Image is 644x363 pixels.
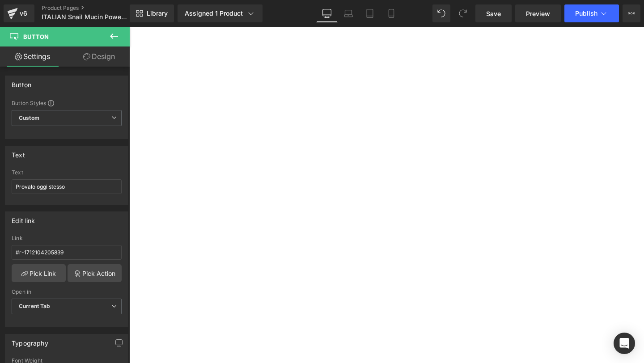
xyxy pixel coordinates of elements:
a: Desktop [316,4,338,22]
a: Mobile [381,4,402,22]
div: v6 [18,8,29,19]
button: Redo [454,4,472,22]
a: Design [67,46,131,67]
a: Laptop [338,4,359,22]
div: Open Intercom Messenger [614,333,635,354]
div: Assigned 1 Product [185,9,255,18]
b: Current Tab [19,303,51,309]
span: ITALIAN Snail Mucin Power Mask [42,13,127,21]
span: Publish [575,10,597,17]
a: New Library [130,4,174,22]
span: Library [147,9,168,17]
button: More [623,4,640,22]
a: Pick Link [12,264,66,282]
div: Typography [12,334,48,347]
a: v6 [4,4,34,22]
a: Preview [515,4,561,22]
div: Text [12,169,122,176]
span: Button [23,33,49,40]
input: https://your-shop.myshopify.com [12,245,122,260]
button: Undo [432,4,450,22]
a: Tablet [359,4,381,22]
div: Edit link [12,212,35,224]
span: Save [486,9,501,18]
b: Custom [19,114,39,122]
div: Link [12,235,122,241]
button: Publish [564,4,619,22]
div: Button Styles [12,99,122,106]
div: Button [12,76,31,89]
span: Preview [526,9,550,18]
div: Text [12,146,25,159]
a: Pick Action [68,264,122,282]
div: Open in [12,289,122,295]
a: Product Pages [42,4,144,12]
